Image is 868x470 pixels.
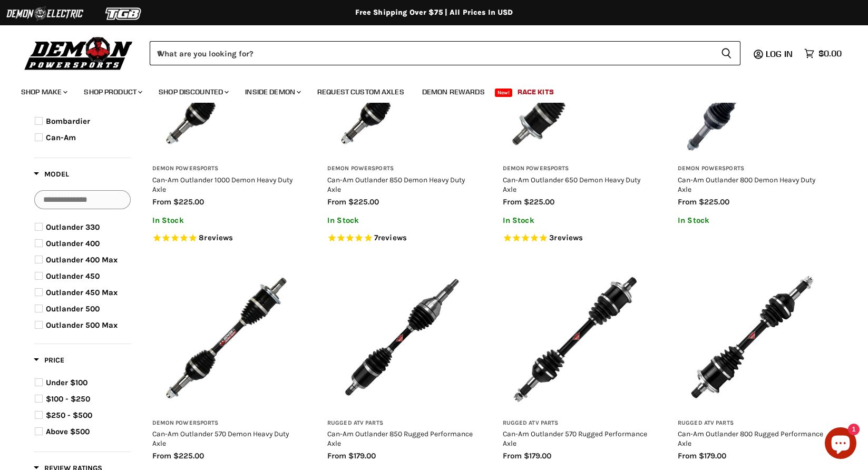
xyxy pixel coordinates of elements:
[766,48,793,59] span: Log in
[678,165,827,173] h3: Demon Powersports
[46,304,100,314] span: Outlander 500
[327,419,476,427] h3: Rugged ATV Parts
[503,216,652,225] p: In Stock
[327,451,346,461] span: from
[503,429,647,447] a: Can-Am Outlander 570 Rugged Performance Axle
[327,175,465,193] a: Can-Am Outlander 850 Demon Heavy Duty Axle
[34,190,131,209] input: Search Options
[678,451,697,461] span: from
[150,41,740,65] form: Product
[327,216,476,225] p: In Stock
[818,48,842,58] span: $0.00
[204,233,233,242] span: reviews
[152,216,301,225] p: In Stock
[46,288,118,297] span: Outlander 450 Max
[46,320,118,330] span: Outlander 500 Max
[524,197,554,207] span: $225.00
[348,451,376,461] span: $179.00
[414,81,493,103] a: Demon Rewards
[46,427,90,436] span: Above $500
[503,197,522,207] span: from
[713,41,740,65] button: Search
[237,81,307,103] a: Inside Demon
[5,4,84,24] img: Demon Electric Logo 2
[348,197,379,207] span: $225.00
[554,233,583,242] span: reviews
[549,233,583,242] span: 3 reviews
[150,41,713,65] input: When autocomplete results are available use up and down arrows to review and enter to select
[503,451,522,461] span: from
[503,419,652,427] h3: Rugged ATV Parts
[152,175,292,193] a: Can-Am Outlander 1000 Demon Heavy Duty Axle
[327,429,473,447] a: Can-Am Outlander 850 Rugged Performance Axle
[46,133,76,142] span: Can-Am
[799,46,847,61] a: $0.00
[524,451,551,461] span: $179.00
[503,175,640,193] a: Can-Am Outlander 650 Demon Heavy Duty Axle
[46,410,92,420] span: $250 - $500
[34,170,69,179] span: Model
[173,451,204,461] span: $225.00
[152,262,301,412] img: Can-Am Outlander 570 Demon Heavy Duty Axle
[822,427,860,462] inbox-online-store-chat: Shopify online store chat
[152,233,301,244] span: Rated 5.0 out of 5 stars 8 reviews
[503,233,652,244] span: Rated 5.0 out of 5 stars 3 reviews
[173,197,204,207] span: $225.00
[34,355,64,368] button: Filter by Price
[678,419,827,427] h3: Rugged ATV Parts
[46,222,100,232] span: Outlander 330
[13,81,74,103] a: Shop Make
[152,165,301,173] h3: Demon Powersports
[309,81,412,103] a: Request Custom Axles
[152,429,289,447] a: Can-Am Outlander 570 Demon Heavy Duty Axle
[34,169,69,182] button: Filter by Model
[327,197,346,207] span: from
[503,262,652,412] img: Can-Am Outlander 570 Rugged Performance Axle
[678,429,823,447] a: Can-Am Outlander 800 Rugged Performance Axle
[21,34,136,72] img: Demon Powersports
[152,197,171,207] span: from
[76,81,149,103] a: Shop Product
[46,239,100,248] span: Outlander 400
[761,49,799,58] a: Log in
[495,89,513,97] span: New!
[13,77,839,103] ul: Main menu
[46,394,90,404] span: $100 - $250
[46,378,87,387] span: Under $100
[152,451,171,461] span: from
[46,116,90,126] span: Bombardier
[327,233,476,244] span: Rated 5.0 out of 5 stars 7 reviews
[13,8,856,17] div: Free Shipping Over $75 | All Prices In USD
[503,165,652,173] h3: Demon Powersports
[678,197,697,207] span: from
[327,165,476,173] h3: Demon Powersports
[34,356,64,365] span: Price
[378,233,407,242] span: reviews
[84,4,163,24] img: TGB Logo 2
[678,175,815,193] a: Can-Am Outlander 800 Demon Heavy Duty Axle
[510,81,562,103] a: Race Kits
[678,216,827,225] p: In Stock
[327,262,476,412] img: Can-Am Outlander 850 Rugged Performance Axle
[374,233,407,242] span: 7 reviews
[199,233,233,242] span: 8 reviews
[151,81,235,103] a: Shop Discounted
[678,262,827,412] img: Can-Am Outlander 800 Rugged Performance Axle
[699,197,729,207] span: $225.00
[46,271,100,281] span: Outlander 450
[699,451,726,461] span: $179.00
[46,255,118,265] span: Outlander 400 Max
[152,419,301,427] h3: Demon Powersports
